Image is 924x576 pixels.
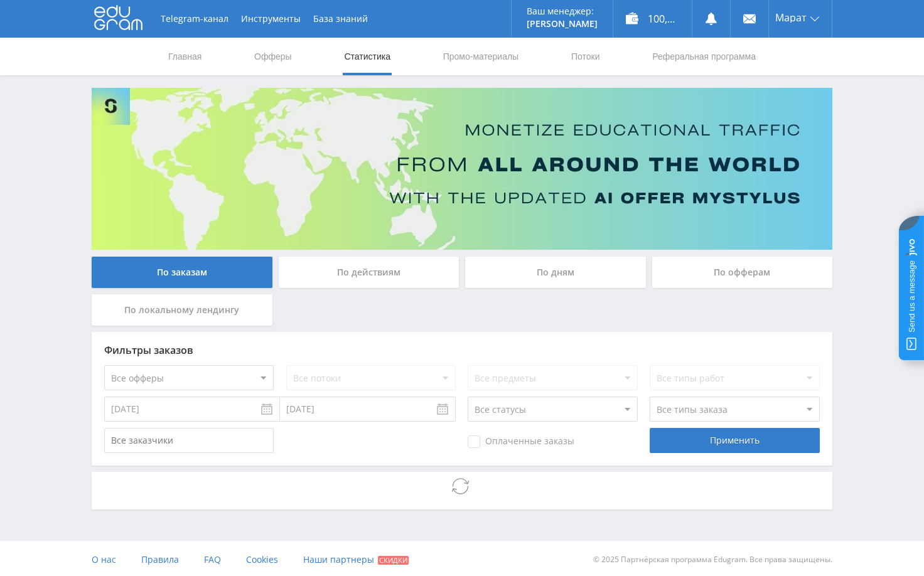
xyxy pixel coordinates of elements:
span: Скидки [378,556,409,565]
span: Cookies [246,553,278,565]
a: Офферы [253,38,293,75]
span: Правила [141,553,179,565]
a: Промо-материалы [442,38,520,75]
div: Применить [650,428,819,453]
div: По локальному лендингу [92,294,272,326]
div: По дням [465,257,646,288]
a: Главная [167,38,203,75]
span: Наши партнеры [303,553,374,565]
p: [PERSON_NAME] [527,19,598,29]
p: Ваш менеджер: [527,6,598,16]
div: Фильтры заказов [104,344,820,356]
img: Banner [92,88,832,250]
a: Потоки [570,38,601,75]
input: Все заказчики [104,428,274,453]
div: По офферам [652,257,833,288]
a: Реферальная программа [651,38,757,75]
span: Оплаченные заказы [468,435,574,448]
a: Статистика [343,38,392,75]
span: Марат [775,13,807,23]
span: FAQ [204,553,221,565]
div: По действиям [279,257,459,288]
span: О нас [92,553,116,565]
div: По заказам [92,257,272,288]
